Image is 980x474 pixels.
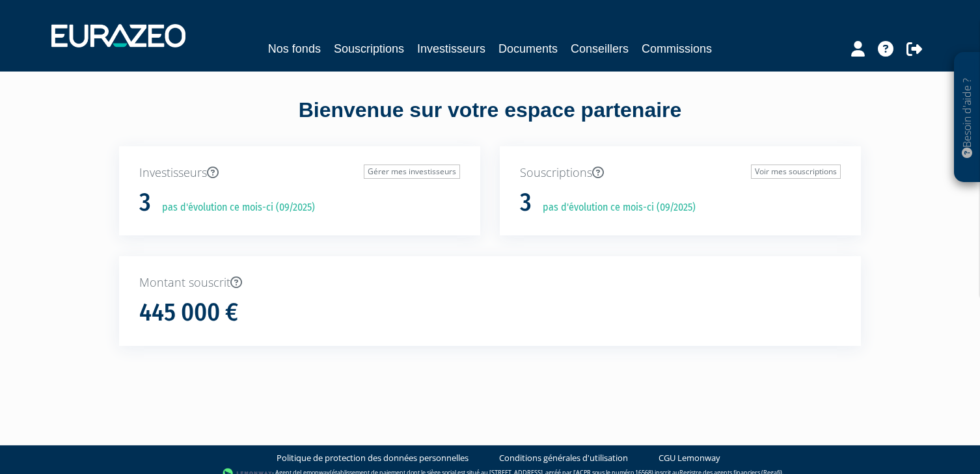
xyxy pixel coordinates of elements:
[364,165,460,179] a: Gérer mes investisseurs
[139,189,151,217] h1: 3
[499,452,628,464] a: Conditions générales d'utilisation
[109,96,871,146] div: Bienvenue sur votre espace partenaire
[534,200,696,215] p: pas d'évolution ce mois-ci (09/2025)
[498,40,558,58] a: Documents
[642,40,712,58] a: Commissions
[571,40,629,58] a: Conseillers
[334,40,404,58] a: Souscriptions
[659,452,720,464] a: CGU Lemonway
[153,200,315,215] p: pas d'évolution ce mois-ci (09/2025)
[139,165,460,181] p: Investisseurs
[520,165,841,181] p: Souscriptions
[139,299,238,326] h1: 445 000 €
[960,59,975,176] p: Besoin d'aide ?
[139,274,841,291] p: Montant souscrit
[51,24,185,47] img: 1732889491-logotype_eurazeo_blanc_rvb.png
[417,40,485,58] a: Investisseurs
[520,189,532,217] h1: 3
[277,452,469,464] a: Politique de protection des données personnelles
[751,165,841,179] a: Voir mes souscriptions
[268,40,321,58] a: Nos fonds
